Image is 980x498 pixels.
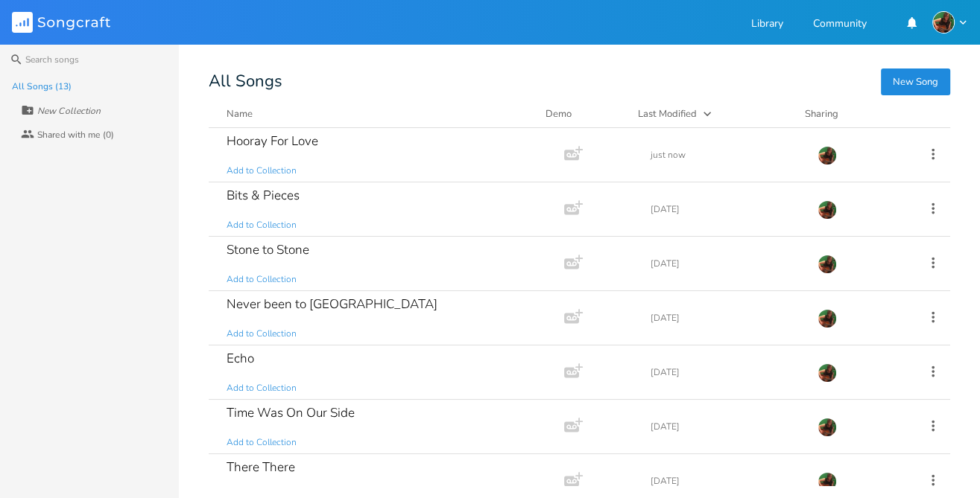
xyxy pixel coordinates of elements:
[805,106,894,121] div: Sharing
[651,476,800,485] div: [DATE]
[227,436,297,449] span: Add to Collection
[813,19,867,31] a: Community
[227,406,355,419] div: Time Was On Our Side
[881,68,950,95] button: New Song
[227,219,297,232] span: Add to Collection
[227,135,318,147] div: Hooray For Love
[227,461,295,473] div: There There
[227,107,253,121] div: Name
[818,363,837,383] img: Susan Rowe
[751,19,783,31] a: Library
[227,328,297,340] span: Add to Collection
[227,352,254,365] div: Echo
[227,382,297,395] span: Add to Collection
[37,106,101,115] div: New Collection
[546,106,620,121] div: Demo
[227,273,297,286] span: Add to Collection
[638,106,787,121] button: Last Modified
[818,418,837,437] img: Susan Rowe
[651,205,800,214] div: [DATE]
[651,150,800,159] div: just now
[932,11,955,33] img: Susan Rowe
[227,243,309,256] div: Stone to Stone
[227,106,528,121] button: Name
[651,368,800,377] div: [DATE]
[227,165,297,177] span: Add to Collection
[209,74,950,89] div: All Songs
[818,472,837,491] img: Susan Rowe
[818,309,837,328] img: Susan Rowe
[818,255,837,274] img: Susan Rowe
[651,422,800,431] div: [DATE]
[227,189,300,202] div: Bits & Pieces
[651,259,800,268] div: [DATE]
[37,130,114,139] div: Shared with me (0)
[651,313,800,322] div: [DATE]
[818,200,837,220] img: Susan Rowe
[818,146,837,165] img: Susan Rowe
[638,107,697,121] div: Last Modified
[227,298,437,310] div: Never been to [GEOGRAPHIC_DATA]
[12,82,72,91] div: All Songs (13)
